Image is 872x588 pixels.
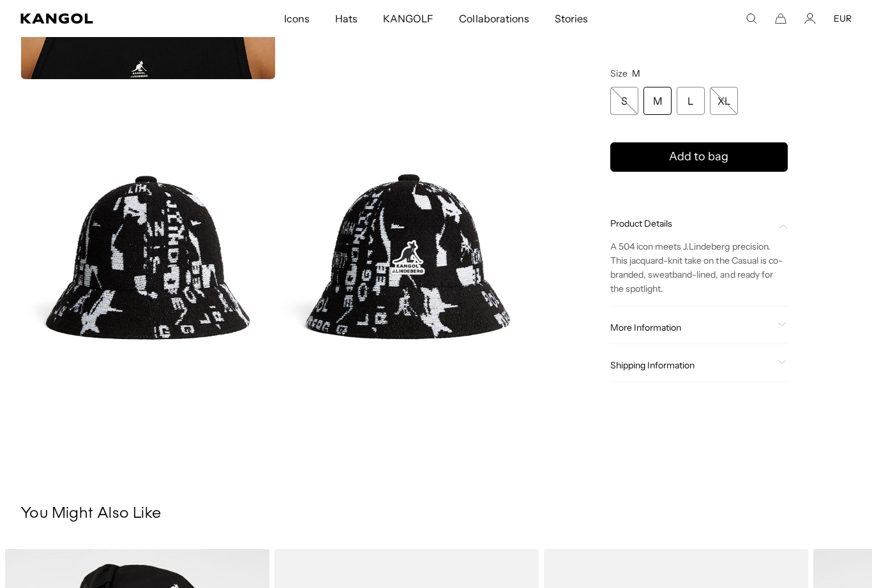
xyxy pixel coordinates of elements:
[20,504,852,524] h3: You Might Also Like
[710,87,738,115] div: XL
[834,13,852,24] button: EUR
[610,68,628,79] span: Size
[610,87,638,115] div: S
[775,13,786,24] button: Cart
[643,87,672,115] div: M
[20,84,276,403] img: color-black
[669,148,728,165] span: Add to bag
[610,142,788,172] button: Add to bag
[610,359,772,371] span: Shipping Information
[610,322,772,333] span: More Information
[746,13,757,24] summary: Search here
[20,13,188,24] a: Kangol
[610,218,772,229] span: Product Details
[610,239,788,296] p: A 504 icon meets J.Lindeberg precision. This jacquard-knit take on the Casual is co-branded, swea...
[677,87,705,115] div: L
[632,68,640,79] span: M
[281,84,536,403] img: color-black
[804,13,816,24] a: Account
